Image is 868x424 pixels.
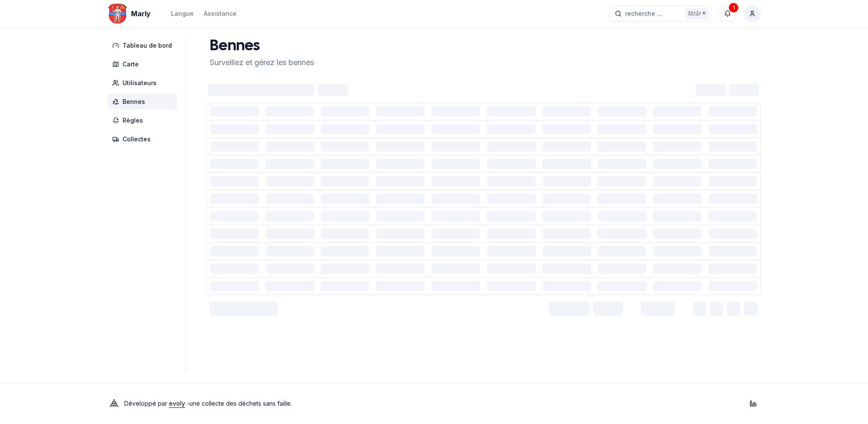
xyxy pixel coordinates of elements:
[124,398,292,410] p: Développé par - une collecte des déchets sans faille .
[107,38,180,53] a: Tableau de bord
[204,9,237,19] a: Assistance
[210,57,314,69] p: Surveillez et gérez les bennes
[107,132,180,147] a: Collectes
[107,94,180,109] a: Bennes
[729,3,738,12] div: 1
[107,57,180,72] a: Carte
[171,9,194,18] div: Langue
[123,60,139,69] span: Carte
[123,116,143,125] span: Règles
[123,41,172,50] span: Tableau de bord
[720,6,735,21] button: 1
[210,38,314,55] h1: Bennes
[625,9,662,18] span: recherche ...
[123,135,151,143] span: Collectes
[609,6,711,21] button: recherche ...Ctrl+K
[107,397,121,410] img: Evoly Logo
[107,9,154,19] a: Marly
[107,75,180,91] a: Utilisateurs
[123,97,145,106] span: Bennes
[107,3,128,24] img: Marly Logo
[131,9,151,19] span: Marly
[107,113,180,128] a: Règles
[171,9,194,19] button: Langue
[169,400,185,407] a: evoly
[123,79,157,87] span: Utilisateurs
